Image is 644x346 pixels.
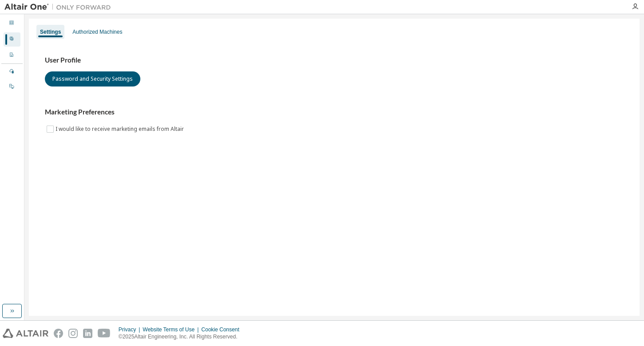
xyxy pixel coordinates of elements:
[45,71,140,86] button: Password and Security Settings
[4,80,20,94] div: On Prem
[4,3,115,12] img: Altair One
[68,329,78,338] img: instagram.svg
[119,333,245,341] p: © 2025 Altair Engineering, Inc. All Rights Reserved.
[201,326,244,333] div: Cookie Consent
[4,16,20,31] div: Dashboard
[4,65,20,79] div: Managed
[98,329,111,338] img: youtube.svg
[45,108,624,117] h3: Marketing Preferences
[56,124,186,134] label: I would like to receive marketing emails from Altair
[40,28,61,35] div: Settings
[3,329,48,338] img: altair_logo.svg
[143,326,201,333] div: Website Terms of Use
[45,56,624,65] h3: User Profile
[83,329,92,338] img: linkedin.svg
[119,326,143,333] div: Privacy
[4,32,20,47] div: User Profile
[72,28,122,35] div: Authorized Machines
[54,329,63,338] img: facebook.svg
[4,48,20,63] div: Company Profile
